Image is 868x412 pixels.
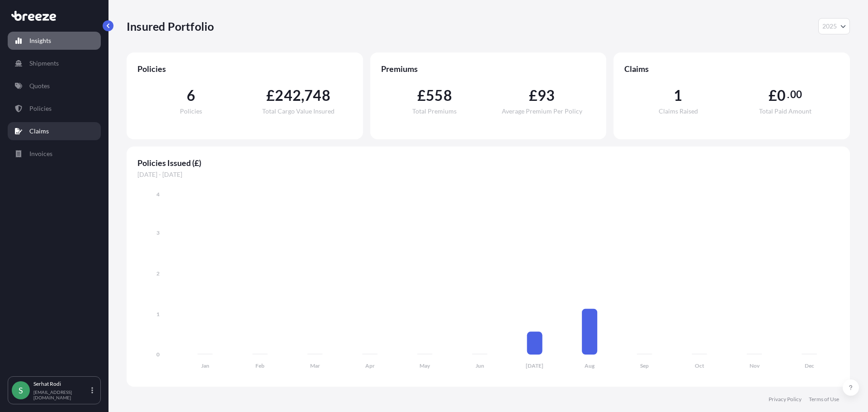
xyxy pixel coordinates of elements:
[301,88,304,103] span: ,
[809,396,839,403] a: Terms of Use
[187,88,195,103] span: 6
[538,88,555,103] span: 93
[822,22,837,31] span: 2025
[304,88,330,103] span: 748
[476,362,484,369] tspan: Jun
[365,362,375,369] tspan: Apr
[29,36,51,45] p: Insights
[624,63,839,74] span: Claims
[201,362,209,369] tspan: Jan
[8,145,101,163] a: Invoices
[8,122,101,140] a: Claims
[33,380,90,388] p: Serhat Rodi
[8,32,101,50] a: Insights
[127,19,214,33] p: Insured Portfolio
[33,389,90,400] p: [EMAIL_ADDRESS][DOMAIN_NAME]
[412,108,457,114] span: Total Premiums
[29,59,59,68] p: Shipments
[180,108,202,114] span: Policies
[787,91,789,98] span: .
[420,362,430,369] tspan: May
[156,351,160,358] tspan: 0
[8,99,101,118] a: Policies
[417,88,426,103] span: £
[529,88,538,103] span: £
[759,108,811,114] span: Total Paid Amount
[156,191,160,198] tspan: 4
[266,88,275,103] span: £
[137,157,839,168] span: Policies Issued (£)
[526,362,543,369] tspan: [DATE]
[818,18,850,34] button: Year Selector
[381,63,596,74] span: Premiums
[695,362,704,369] tspan: Oct
[8,54,101,72] a: Shipments
[790,91,802,98] span: 00
[640,362,649,369] tspan: Sep
[262,108,335,114] span: Total Cargo Value Insured
[805,362,814,369] tspan: Dec
[255,362,264,369] tspan: Feb
[769,396,802,403] a: Privacy Policy
[29,81,50,90] p: Quotes
[275,88,301,103] span: 242
[426,88,452,103] span: 558
[310,362,320,369] tspan: Mar
[29,127,49,136] p: Claims
[750,362,760,369] tspan: Nov
[659,108,698,114] span: Claims Raised
[777,88,786,103] span: 0
[137,63,352,74] span: Policies
[19,386,23,395] span: S
[674,88,682,103] span: 1
[156,270,160,277] tspan: 2
[29,104,52,113] p: Policies
[137,170,839,179] span: [DATE] - [DATE]
[156,229,160,236] tspan: 3
[585,362,595,369] tspan: Aug
[8,77,101,95] a: Quotes
[502,108,582,114] span: Average Premium Per Policy
[156,311,160,317] tspan: 1
[29,149,52,158] p: Invoices
[769,88,777,103] span: £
